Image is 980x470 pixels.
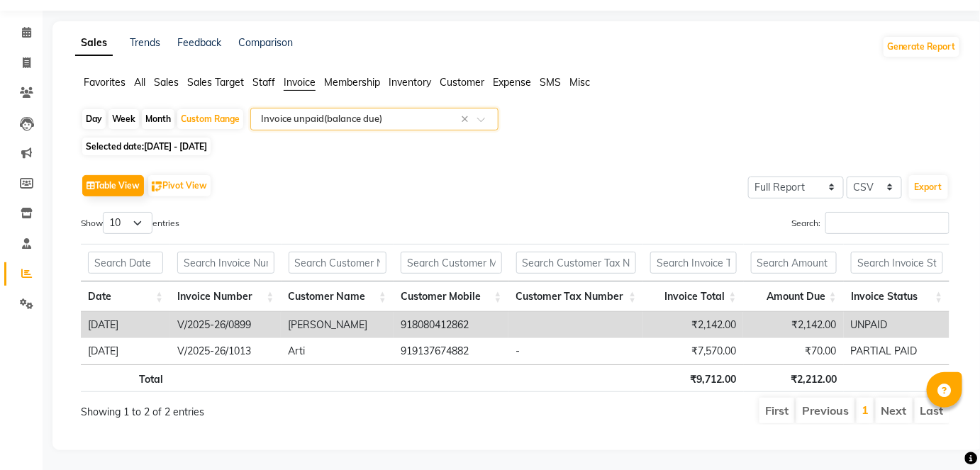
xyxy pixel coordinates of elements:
td: V/2025-26/1013 [170,338,281,364]
td: [PERSON_NAME] [281,312,393,338]
td: ₹2,142.00 [643,312,743,338]
span: Selected date: [82,138,211,155]
td: V/2025-26/0899 [170,312,281,338]
div: Month [142,109,174,129]
div: Day [82,109,106,129]
td: [DATE] [81,338,170,364]
input: Search Customer Name [289,252,387,274]
td: ₹70.00 [743,338,843,364]
th: Customer Mobile: activate to sort column ascending [394,281,509,312]
td: - [508,338,643,364]
td: ₹2,142.00 [743,312,843,338]
img: pivot.png [152,181,162,192]
th: Amount Due: activate to sort column ascending [744,281,844,312]
input: Search: [825,212,950,234]
label: Show entries [81,212,179,234]
th: ₹2,212.00 [744,364,844,392]
td: UNPAID [844,312,950,338]
span: Customer [440,76,484,89]
button: Pivot View [148,175,211,196]
td: PARTIAL PAID [844,338,950,364]
a: Comparison [238,36,293,49]
input: Search Invoice Number [177,252,274,274]
input: Search Amount Due [751,252,837,274]
span: Misc [569,76,590,89]
button: Export [909,175,948,199]
td: 919137674882 [394,338,508,364]
span: SMS [540,76,561,89]
span: [DATE] - [DATE] [144,141,207,152]
a: Sales [75,30,113,56]
input: Search Invoice Status [851,252,942,274]
span: Invoice [284,76,316,89]
button: Generate Report [884,37,959,57]
div: Showing 1 to 2 of 2 entries [81,396,430,420]
td: Arti [281,338,393,364]
td: ₹7,570.00 [643,338,743,364]
td: [DATE] [81,312,170,338]
input: Search Customer Tax Number [516,252,637,274]
td: 918080412862 [394,312,508,338]
div: Week [108,109,139,129]
span: Expense [493,76,531,89]
div: Custom Range [177,109,243,129]
a: Trends [130,36,160,49]
th: ₹9,712.00 [643,364,743,392]
a: Feedback [177,36,221,49]
span: Membership [324,76,380,89]
th: Invoice Number: activate to sort column ascending [170,281,281,312]
button: Table View [82,175,144,196]
input: Search Customer Mobile [401,252,502,274]
select: Showentries [103,212,152,234]
th: Invoice Status: activate to sort column ascending [844,281,950,312]
th: Customer Name: activate to sort column ascending [282,281,394,312]
span: Inventory [389,76,431,89]
label: Search: [791,212,950,234]
span: Favorites [84,76,126,89]
span: Sales [154,76,179,89]
span: Clear all [461,112,473,127]
span: All [134,76,145,89]
span: Staff [252,76,275,89]
th: Total [81,364,170,392]
th: Customer Tax Number: activate to sort column ascending [509,281,644,312]
input: Search Date [88,252,163,274]
input: Search Invoice Total [650,252,736,274]
a: 1 [862,403,869,417]
th: Date: activate to sort column ascending [81,281,170,312]
span: Sales Target [187,76,244,89]
th: Invoice Total: activate to sort column ascending [643,281,743,312]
